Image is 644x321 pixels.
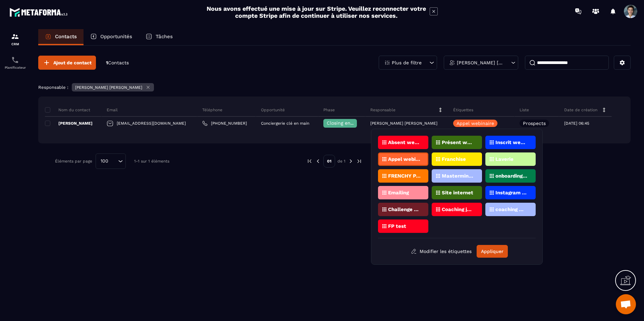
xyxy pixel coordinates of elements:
[323,155,335,168] p: 01
[2,42,29,46] p: CRM
[370,121,437,126] p: [PERSON_NAME] [PERSON_NAME]
[55,159,92,164] p: Éléments par page
[495,174,528,178] p: onboarding-frenchy-partners
[495,140,528,145] p: Inscrit webinaire
[111,157,116,165] input: Search for option
[388,224,406,229] p: FP test
[495,207,528,212] p: coaching mardi soir
[457,60,503,65] p: [PERSON_NAME] [PERSON_NAME]
[108,60,129,65] span: Contacts
[388,140,421,145] p: Absent webinaire
[2,66,29,69] p: Planificateur
[206,5,426,19] h2: Nous avons effectué une mise à jour sur Stripe. Veuillez reconnecter votre compte Stripe afin de ...
[392,60,422,65] p: Plus de filtre
[370,107,395,113] p: Responsable
[564,107,597,113] p: Date de création
[202,107,222,113] p: Téléphone
[442,207,474,212] p: Coaching jeudi 13h
[2,51,29,74] a: schedulerschedulerPlanificateur
[11,33,19,41] img: formation
[84,29,139,45] a: Opportunités
[457,121,494,126] p: Appel webinaire
[388,174,421,178] p: FRENCHY PARTNERS
[307,158,313,164] img: prev
[327,120,365,126] span: Closing en cours
[261,107,285,113] p: Opportunité
[100,34,132,40] p: Opportunités
[261,121,309,126] p: Conciergerie clé en main
[442,140,474,145] p: Présent webinaire
[315,158,321,164] img: prev
[477,245,508,258] button: Appliquer
[495,157,514,162] p: Laverie
[45,107,90,113] p: Nom du contact
[134,159,169,164] p: 1-1 sur 1 éléments
[442,174,474,178] p: Mastermind 2
[96,153,126,169] div: Search for option
[106,60,129,66] p: 1
[55,34,77,40] p: Contacts
[523,121,546,126] p: Prospects
[616,294,636,314] div: Ouvrir le chat
[38,56,96,70] button: Ajout de contact
[107,107,118,113] p: Email
[156,34,173,40] p: Tâches
[520,107,529,113] p: Liste
[75,85,142,90] p: [PERSON_NAME] [PERSON_NAME]
[2,27,29,51] a: formationformationCRM
[348,158,354,164] img: next
[406,245,477,257] button: Modifier les étiquettes
[388,190,409,195] p: Emailing
[202,121,247,126] a: [PHONE_NUMBER]
[453,107,473,113] p: Étiquettes
[139,29,179,45] a: Tâches
[38,29,84,45] a: Contacts
[323,107,335,113] p: Phase
[11,56,19,64] img: scheduler
[53,59,92,66] span: Ajout de contact
[564,121,589,126] p: [DATE] 06:45
[388,207,421,212] p: Challenge 27/01
[495,190,528,195] p: Instagram Setting
[442,157,466,162] p: Franchise
[356,158,362,164] img: next
[337,158,345,164] p: de 1
[9,6,70,18] img: logo
[38,85,68,90] p: Responsable :
[442,190,473,195] p: Site internet
[98,157,111,165] span: 100
[45,121,93,126] p: [PERSON_NAME]
[388,157,421,162] p: Appel webinaire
